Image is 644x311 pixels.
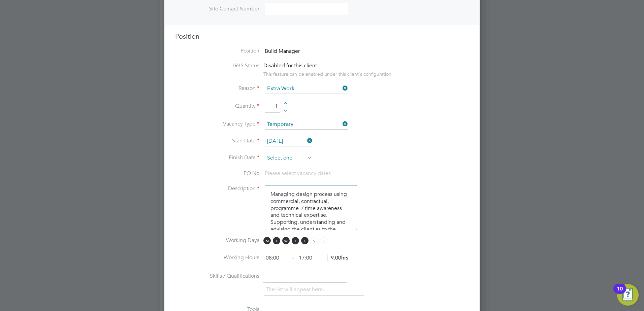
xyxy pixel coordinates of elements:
[175,154,259,161] label: Finish Date
[301,237,309,244] span: F
[265,170,331,177] span: Please select vacancy dates
[175,5,259,12] label: Site Contact Number
[175,170,259,177] label: PO No
[175,185,259,192] label: Description
[617,289,623,298] div: 10
[266,285,329,294] li: The list will appear here...
[263,62,318,69] span: Disabled for this client.
[311,237,318,244] span: S
[265,48,300,55] span: Build Manager
[320,237,327,244] span: S
[617,284,639,306] button: Open Resource Center, 10 new notifications
[263,237,271,244] span: M
[263,69,393,77] div: This feature can be enabled under this client's configuration.
[175,47,259,55] label: Position
[265,136,313,146] input: Select one
[292,237,299,244] span: T
[291,254,295,261] span: ‐
[175,273,259,280] label: Skills / Qualifications
[175,62,259,69] label: IR35 Status
[175,254,259,261] label: Working Hours
[263,252,289,264] input: 08:00
[175,237,259,244] label: Working Days
[265,84,348,94] input: Select one
[296,252,322,264] input: 17:00
[175,120,259,128] label: Vacancy Type
[265,153,313,163] input: Select one
[175,137,259,144] label: Start Date
[327,254,348,261] span: 9.00hrs
[175,103,259,110] label: Quantity
[282,237,290,244] span: W
[265,119,348,130] input: Select one
[175,85,259,92] label: Reason
[273,237,280,244] span: T
[175,32,469,41] h3: Position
